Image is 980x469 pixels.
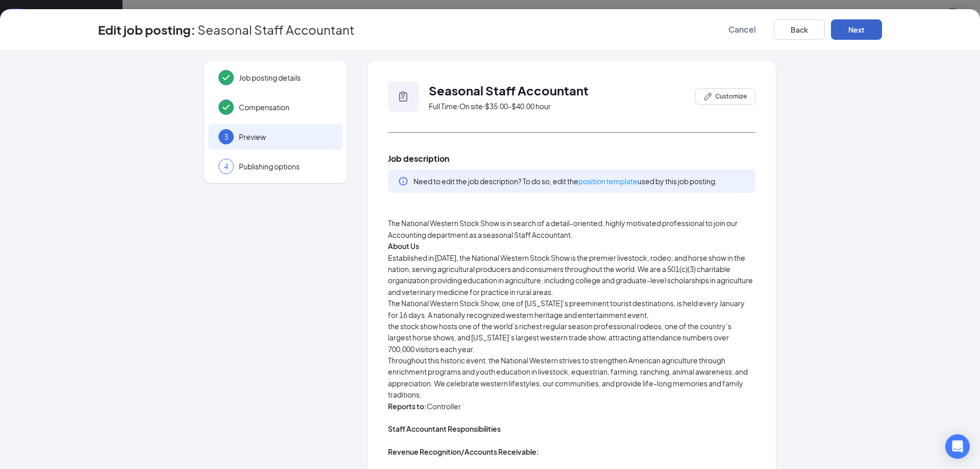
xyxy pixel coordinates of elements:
[717,19,768,40] button: Cancel
[695,88,755,105] button: PencilIconCustomize
[388,241,419,251] strong: About Us
[388,298,755,320] p: The National Western Stock Show, one of [US_STATE]’s preeminent tourist destinations, is held eve...
[98,21,195,38] h3: Edit job posting:
[239,72,333,83] span: Job posting details
[397,90,409,103] svg: Clipboard
[239,161,333,171] span: Publishing options
[388,252,755,298] p: Established in [DATE], the National Western Stock Show is the premier livestock, rodeo, and horse...
[239,132,333,142] span: Preview
[388,217,755,240] p: The National Western Stock Show is in search of a detail-oriented, highly motivated professional ...
[457,101,483,111] span: ‧ On site
[388,153,755,164] span: Job description
[945,434,970,459] div: Open Intercom Messenger
[398,176,408,186] svg: Info
[728,24,756,35] span: Cancel
[198,24,354,35] span: Seasonal Staff Accountant
[429,101,457,111] span: Full Time
[413,177,717,186] span: Need to edit the job description? To do so, edit the used by this job posting.
[715,92,747,101] span: Customize
[224,161,228,171] span: 4
[388,355,755,401] p: Throughout this historic event, the National Western strives to strengthen American agriculture t...
[239,102,333,112] span: Compensation
[388,401,755,412] p: Controller
[774,19,825,40] button: Back
[388,447,539,456] strong: Revenue Recognition/Accounts Receivable:
[831,19,882,40] button: Next
[220,71,232,84] svg: Checkmark
[224,132,228,142] span: 3
[388,320,755,355] p: the stock show hosts one of the world’s richest regular season professional rodeos, one of the co...
[388,402,427,411] strong: Reports to:
[429,83,589,98] span: Seasonal Staff Accountant
[578,177,638,186] a: position template
[704,92,712,101] svg: PencilIcon
[220,101,232,113] svg: Checkmark
[388,424,501,433] strong: Staff Accountant Responsibilities
[483,101,551,111] span: ‧ $35.00-$40.00 hour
